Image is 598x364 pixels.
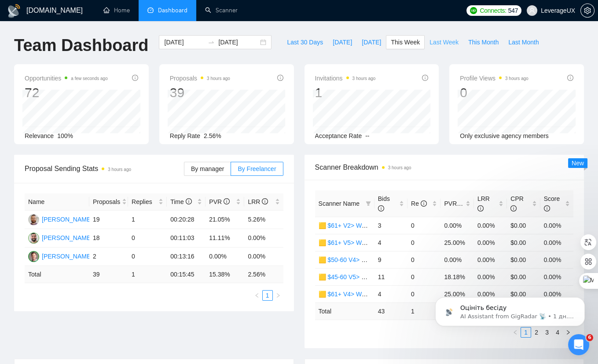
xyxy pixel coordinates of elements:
td: 2 [89,248,128,266]
td: Total [315,302,374,320]
th: Replies [128,193,167,211]
td: 18 [89,229,128,248]
li: Previous Page [252,290,262,301]
span: Reply Rate [170,132,200,139]
img: AK [28,214,39,225]
td: $0.00 [507,217,540,234]
td: 0.00% [244,229,283,248]
td: 0 [407,285,440,302]
span: PVR [444,200,465,207]
div: [PERSON_NAME] [42,251,92,261]
span: Connects: [480,6,506,15]
span: info-circle [422,75,428,81]
td: 2.56 % [244,266,283,283]
span: Only exclusive agency members [460,132,549,139]
span: info-circle [132,75,138,81]
button: right [273,290,283,301]
td: 0 [407,268,440,285]
td: 19 [89,211,128,229]
span: Last 30 Days [287,37,323,47]
td: 9 [374,251,407,268]
button: [DATE] [357,35,386,49]
td: 11.11% [205,229,244,248]
h1: Team Dashboard [14,35,148,56]
a: TV[PERSON_NAME] [28,252,92,259]
span: Proposal Sending Stats [25,163,184,174]
div: 0 [460,84,528,101]
td: 0.00% [474,268,507,285]
button: [DATE] [328,35,357,49]
span: Re [411,200,427,207]
td: 1 [128,211,167,229]
span: 6 [586,334,593,341]
span: Replies [132,197,157,207]
td: 0.00% [474,234,507,251]
td: 43 [374,302,407,320]
span: swap-right [208,39,215,46]
span: Proposals [170,73,230,84]
td: 0.00% [540,217,573,234]
span: info-circle [510,205,517,211]
span: filter [366,201,371,206]
th: Name [25,193,89,211]
span: LRR [248,198,268,205]
span: -- [365,132,369,139]
input: End date [218,37,258,47]
span: By Freelancer [238,165,276,172]
a: AK[PERSON_NAME] [28,215,92,222]
span: info-circle [544,205,550,211]
td: 0 [407,217,440,234]
span: Relevance [25,132,54,139]
input: Start date [164,37,204,47]
span: 100% [57,132,73,139]
td: $0.00 [507,251,540,268]
time: 3 hours ago [352,76,376,81]
td: 1 [128,266,167,283]
td: 25.00% [440,234,473,251]
span: By manager [191,165,224,172]
span: filter [364,197,373,210]
img: upwork-logo.png [470,7,477,14]
td: 11 [374,268,407,285]
time: 3 hours ago [207,76,230,81]
th: Proposals [89,193,128,211]
td: 00:11:03 [167,229,205,248]
span: info-circle [567,75,573,81]
div: [PERSON_NAME] [42,215,92,224]
div: 39 [170,84,230,101]
td: 00:20:28 [167,211,205,229]
span: 2.56% [204,132,221,139]
td: Total [25,266,89,283]
span: user [529,7,535,14]
button: This Month [463,35,503,49]
div: 1 [315,84,376,101]
iframe: Intercom notifications повідомлення [422,279,598,340]
a: 1 [263,291,272,300]
a: searchScanner [205,7,238,14]
span: Scanner Breakdown [315,162,574,173]
td: 0 [128,229,167,248]
td: $0.00 [507,234,540,251]
div: [PERSON_NAME] [42,233,92,243]
a: RL[PERSON_NAME] [28,234,92,241]
time: a few seconds ago [71,76,107,81]
span: Score [544,195,560,212]
td: 4 [374,285,407,302]
span: Invitations [315,73,376,84]
span: info-circle [186,198,192,204]
span: Time [170,198,191,205]
a: setting [580,7,594,14]
a: 🟨 $61+ V4> World_Design Only_Roman-UX/UI_General [319,291,476,298]
a: 🟨 $45-60 V5> World_Design+Dev_Antony-Front-End_General [319,273,492,280]
td: 0.00% [205,248,244,266]
span: [DATE] [333,37,352,47]
img: TV [28,251,39,262]
span: left [254,293,260,298]
span: New [572,160,584,167]
span: to [208,39,215,46]
span: Acceptance Rate [315,132,362,139]
td: 3 [374,217,407,234]
a: 🟨 $61+ V5> World_Design+Dev_Antony-Full-Stack_General [319,239,487,246]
